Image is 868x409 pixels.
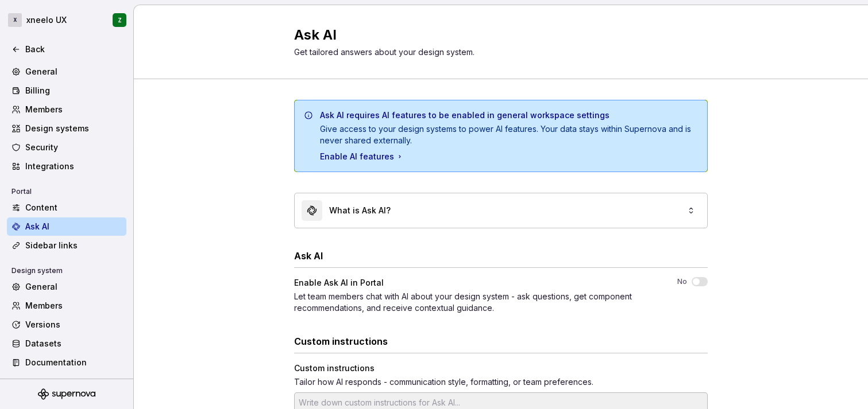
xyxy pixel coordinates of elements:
[25,240,122,251] div: Sidebar links
[7,353,126,372] a: Documentation
[294,334,388,348] h3: Custom instructions
[329,205,391,216] div: What is Ask AI?
[7,236,126,255] a: Sidebar links
[7,264,67,278] div: Design system
[38,388,95,400] svg: Supernova Logo
[25,85,122,96] div: Billing
[294,47,474,57] span: Get tailored answers about your design system.
[7,138,126,157] a: Security
[7,40,126,59] a: Back
[7,198,126,217] a: Content
[25,44,122,55] div: Back
[26,14,67,26] div: xneelo UX
[294,249,323,263] h3: Ask AI
[25,221,122,232] div: Ask AI
[320,151,404,162] button: Enable AI features
[7,63,126,81] a: General
[7,185,36,198] div: Portal
[320,110,609,121] div: Ask AI requires AI features to be enabled in general workspace settings
[7,157,126,176] a: Integrations
[25,104,122,115] div: Members
[2,7,131,33] button: Xxneelo UXZ
[25,161,122,172] div: Integrations
[8,13,22,27] div: X
[25,66,122,77] div: General
[25,142,122,153] div: Security
[25,281,122,293] div: General
[7,81,126,100] a: Billing
[7,278,126,296] a: General
[25,202,122,213] div: Content
[294,376,708,388] div: Tailor how AI responds - communication style, formatting, or team preferences.
[294,277,657,289] div: Enable Ask AI in Portal
[7,334,126,353] a: Datasets
[677,277,687,286] label: No
[294,291,657,314] div: Let team members chat with AI about your design system - ask questions, get component recommendat...
[25,338,122,349] div: Datasets
[320,123,698,146] div: Give access to your design systems to power AI features. Your data stays within Supernova and is ...
[25,123,122,134] div: Design systems
[7,217,126,236] a: Ask AI
[25,319,122,330] div: Versions
[7,315,126,334] a: Versions
[294,26,694,44] h2: Ask AI
[25,300,122,311] div: Members
[118,15,122,25] div: Z
[7,297,126,315] a: Members
[7,100,126,119] a: Members
[7,119,126,138] a: Design systems
[25,357,122,368] div: Documentation
[294,363,708,374] div: Custom instructions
